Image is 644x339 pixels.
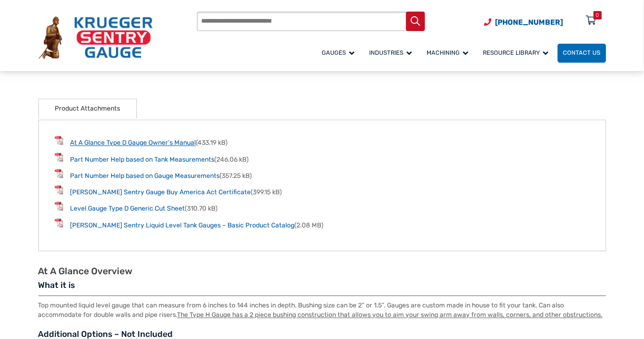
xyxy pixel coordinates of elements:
span: Industries [369,49,412,56]
a: Level Gauge Type D Generic Cut Sheet [70,205,185,212]
a: Part Number Help based on Tank Measurements [70,156,214,163]
a: Gauges [316,42,364,64]
span: Resource Library [483,49,548,56]
li: (357.25 kB) [55,169,589,181]
a: [PERSON_NAME] Sentry Gauge Buy America Act Certificate [70,188,251,196]
span: Contact Us [563,49,600,56]
li: (310.70 kB) [55,202,589,214]
img: Krueger Sentry Gauge [38,16,153,58]
li: (2.08 MB) [55,218,589,231]
a: Phone Number (920) 434-8860 [484,17,563,28]
a: Part Number Help based on Gauge Measurements [70,172,220,180]
a: Machining [421,42,478,64]
p: Top mounted liquid level gauge that can measure from 6 inches to 144 inches in depth. Bushing siz... [38,301,606,320]
a: Product Attachments [55,99,120,118]
li: (433.19 kB) [55,136,589,148]
u: The Type H Gauge has a 2 piece bushing construction that allows you to aim your swing arm away fr... [177,311,603,318]
a: [PERSON_NAME] Sentry Liquid Level Tank Gauges – Basic Product Catalog [70,222,294,229]
li: (246.06 kB) [55,153,589,165]
a: Contact Us [558,44,606,63]
a: Industries [364,42,421,64]
span: Machining [427,49,468,56]
a: Resource Library [478,42,558,64]
span: Gauges [322,49,354,56]
li: (399.15 kB) [55,185,589,197]
span: [PHONE_NUMBER] [496,18,563,27]
h2: At A Glance Overview [38,266,606,277]
div: 0 [596,11,599,19]
a: At A Glance Type D Gauge Owner’s Manual [70,139,196,146]
h3: What it is [38,280,606,295]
